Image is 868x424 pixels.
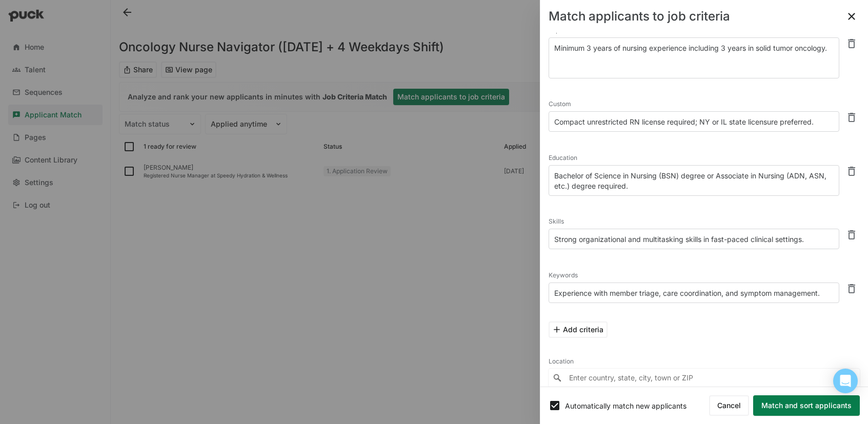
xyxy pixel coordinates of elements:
[549,97,839,111] div: Custom
[549,268,839,282] div: Keywords
[549,229,839,249] textarea: Strong organizational and multitasking skills in fast-paced clinical settings.
[549,10,730,23] div: Match applicants to job criteria
[549,354,860,369] div: Location
[549,37,839,78] textarea: Minimum 3 years of nursing experience including 3 years in solid tumor oncology.
[549,214,839,229] div: Skills
[549,165,839,196] textarea: Bachelor of Science in Nursing (BSN) degree or Associate in Nursing (ADN, ASN, etc.) degree requi...
[709,395,749,416] button: Cancel
[833,369,858,393] div: Open Intercom Messenger
[549,321,608,338] button: Add criteria
[753,395,860,416] button: Match and sort applicants
[565,401,709,410] div: Automatically match new applicants
[549,151,839,165] div: Education
[549,282,839,303] textarea: Experience with member triage, care coordination, and symptom management.
[549,369,860,387] input: Enter country, state, city, town or ZIP
[549,111,839,132] textarea: Compact unrestricted RN license required; NY or IL state licensure preferred.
